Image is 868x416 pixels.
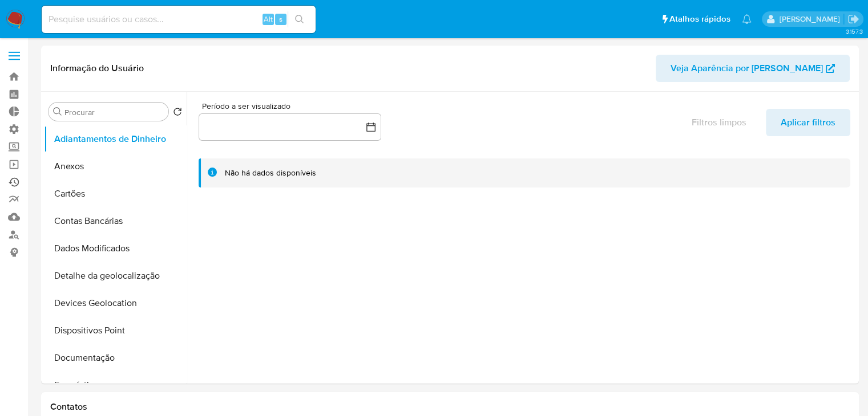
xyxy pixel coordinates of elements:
[288,11,311,27] button: search-icon
[44,372,187,399] button: Empréstimos
[656,55,850,82] button: Veja Aparência por [PERSON_NAME]
[44,125,187,153] button: Adiantamentos de Dinheiro
[44,317,187,344] button: Dispositivos Point
[42,12,316,27] input: Pesquise usuários ou casos...
[173,107,182,120] button: Retornar ao pedido padrão
[50,63,144,74] h1: Informação do Usuário
[44,180,187,207] button: Cartões
[64,107,164,117] input: Procurar
[44,153,187,180] button: Anexos
[671,55,823,82] span: Veja Aparência por [PERSON_NAME]
[44,344,187,372] button: Documentação
[847,13,859,25] a: Sair
[44,289,187,317] button: Devices Geolocation
[742,14,752,24] a: Notificações
[279,14,282,25] span: s
[44,235,187,262] button: Dados Modificados
[264,14,273,25] span: Alt
[44,262,187,289] button: Detalhe da geolocalização
[779,14,843,25] p: matias.logusso@mercadopago.com.br
[669,13,730,25] span: Atalhos rápidos
[44,207,187,235] button: Contas Bancárias
[50,401,850,413] h1: Contatos
[53,107,62,116] button: Procurar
